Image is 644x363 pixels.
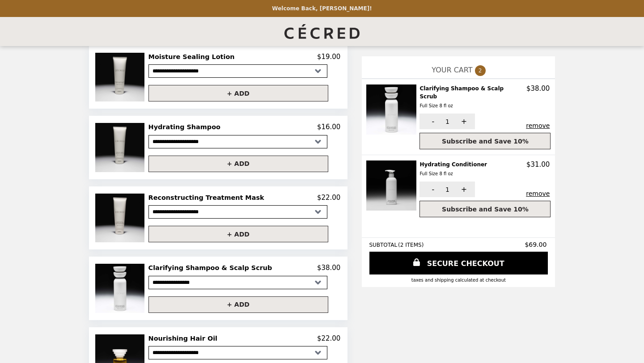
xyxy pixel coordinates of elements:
[148,205,327,219] select: Select a product variant
[148,226,328,242] button: + ADD
[95,194,146,242] img: Reconstructing Treatment Mask
[419,114,444,129] button: -
[317,334,341,342] p: $22.00
[445,186,449,193] span: 1
[148,334,221,342] h2: Nourishing Hair Oil
[148,346,327,359] select: Select a product variant
[95,53,146,101] img: Moisture Sealing Lotion
[450,181,475,197] button: +
[369,252,548,274] a: SECURE CHECKOUT
[148,85,328,101] button: + ADD
[284,22,360,41] img: Brand Logo
[317,123,341,131] p: $16.00
[148,194,268,202] h2: Reconstructing Treatment Mask
[148,135,327,148] select: Select a product variant
[445,118,449,125] span: 1
[366,160,419,211] img: Hydrating Conditioner
[148,296,328,313] button: + ADD
[526,190,550,197] button: remove
[148,123,224,131] h2: Hydrating Shampoo
[419,84,526,110] h2: Clarifying Shampoo & Scalp Scrub
[148,276,327,289] select: Select a product variant
[369,242,398,248] span: SUBTOTAL
[148,64,327,78] select: Select a product variant
[95,123,146,172] img: Hydrating Shampoo
[419,160,491,178] h2: Hydrating Conditioner
[419,170,487,178] div: Full Size 8 fl oz
[272,5,372,12] p: Welcome Back, [PERSON_NAME]!
[419,181,444,197] button: -
[526,122,550,129] button: remove
[419,102,523,110] div: Full Size 8 fl oz
[148,156,328,172] button: + ADD
[475,65,486,76] span: 2
[419,133,551,149] button: Subscribe and Save 10%
[366,84,419,135] img: Clarifying Shampoo & Scalp Scrub
[526,84,550,93] p: $38.00
[317,264,341,272] p: $38.00
[148,53,238,61] h2: Moisture Sealing Lotion
[525,241,548,248] span: $69.00
[450,114,475,129] button: +
[369,278,548,283] div: Taxes and Shipping calculated at checkout
[148,264,276,272] h2: Clarifying Shampoo & Scalp Scrub
[432,66,472,74] span: YOUR CART
[95,264,146,312] img: Clarifying Shampoo & Scalp Scrub
[526,160,550,169] p: $31.00
[398,242,424,248] span: ( 2 ITEMS )
[419,201,551,217] button: Subscribe and Save 10%
[317,194,341,202] p: $22.00
[317,53,341,61] p: $19.00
